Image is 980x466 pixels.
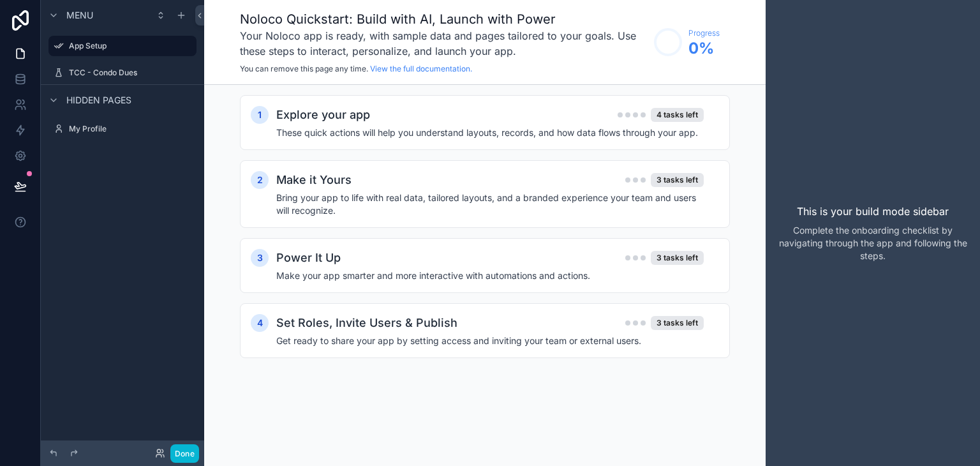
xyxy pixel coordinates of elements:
[688,38,720,59] span: 0 %
[797,204,949,219] p: This is your build mode sidebar
[69,68,194,78] label: TCC - Condo Dues
[370,64,472,73] a: View the full documentation.
[170,444,199,463] button: Done
[240,28,648,59] h3: Your Noloco app is ready, with sample data and pages tailored to your goals. Use these steps to i...
[688,28,720,38] span: Progress
[48,63,197,83] a: TCC - Condo Dues
[48,36,197,56] a: App Setup
[240,64,368,73] span: You can remove this page any time.
[66,9,93,22] span: Menu
[48,119,197,139] a: My Profile
[69,124,194,134] label: My Profile
[69,41,189,51] label: App Setup
[776,224,970,262] p: Complete the onboarding checklist by navigating through the app and following the steps.
[240,10,648,28] h1: Noloco Quickstart: Build with AI, Launch with Power
[66,94,131,107] span: Hidden pages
